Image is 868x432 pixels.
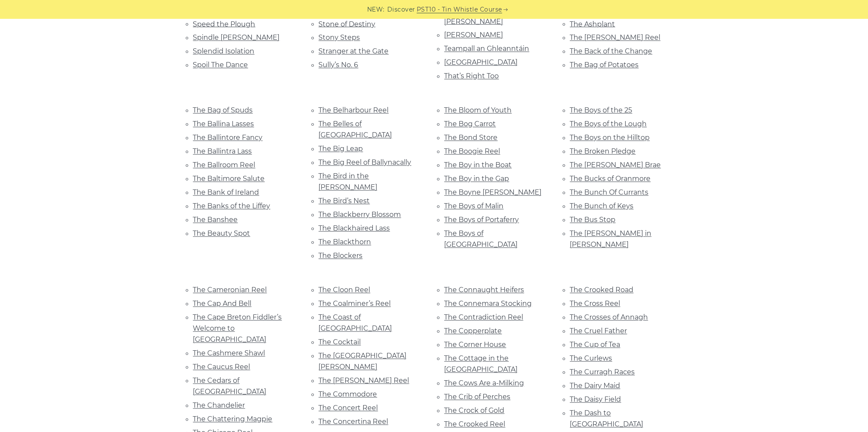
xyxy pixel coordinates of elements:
a: The [PERSON_NAME] Reel [570,34,661,42]
a: The Caucus Reel [193,363,250,371]
a: The Bag of Potatoes [570,61,639,69]
a: The Bloom of Youth [444,107,512,115]
a: Stone of Destiny [319,20,376,28]
a: The Coalminer’s Reel [319,300,391,308]
a: The Beauty Spot [193,230,250,238]
a: The [PERSON_NAME] Brae [570,161,661,169]
a: The Cottage in the [GEOGRAPHIC_DATA] [444,355,518,374]
a: The Crooked Road [570,286,634,294]
a: The Banks of the Liffey [193,202,271,210]
a: The Curragh Races [570,368,635,376]
a: The Concert Reel [319,404,378,412]
a: The Ashplant [570,20,615,28]
a: The Crib of Perches [444,393,511,401]
a: The Big Leap [319,145,363,153]
a: [GEOGRAPHIC_DATA] [444,59,518,67]
a: The Cedars of [GEOGRAPHIC_DATA] [193,377,267,396]
a: The Bunch of Keys [570,202,634,210]
a: The Big Reel of Ballynacally [319,159,412,167]
a: The Ballintra Lass [193,148,252,156]
a: The Cruel Father [570,327,627,335]
a: The Bird’s Nest [319,197,370,205]
a: The Boys of Portaferry [444,216,519,224]
a: The Ballroom Reel [193,161,256,169]
span: Discover [387,5,415,15]
a: The Blackberry Blossom [319,211,401,219]
a: The Coast of [GEOGRAPHIC_DATA] [319,314,392,333]
a: The Connemara Stocking [444,300,532,308]
a: The Blockers [319,252,363,260]
a: The Crock of Gold [444,407,505,415]
a: The Boys of the 25 [570,107,633,115]
a: The Bank of Ireland [193,189,259,197]
a: The Cloon Reel [319,286,371,294]
a: The Boys of the Lough [570,120,647,128]
a: The Bunch Of Currants [570,189,649,197]
a: The Connaught Heifers [444,286,524,294]
a: Spindle [PERSON_NAME] [193,34,280,42]
a: The Blackthorn [319,238,371,246]
a: The Boyne [PERSON_NAME] [444,189,542,197]
a: The Copperplate [444,327,502,335]
a: The Dash to [GEOGRAPHIC_DATA] [570,409,644,429]
a: The Chattering Magpie [193,415,273,423]
a: The Contradiction Reel [444,314,524,322]
a: Splendid Isolation [193,47,255,56]
a: PST10 - Tin Whistle Course [417,5,502,15]
a: The Commodore [319,391,377,399]
a: The Blackhaired Lass [319,225,390,233]
a: The Broken Pledge [570,148,636,156]
a: The Dairy Maid [570,382,621,390]
a: Stranger at the Gate [319,47,389,56]
a: The Boys of [GEOGRAPHIC_DATA] [444,230,518,249]
a: The Boogie Reel [444,148,500,156]
a: The Boys of Malin [444,202,504,210]
a: Spoil The Dance [193,61,248,69]
a: The Corner House [444,341,506,349]
a: The Baltimore Salute [193,175,265,183]
a: The Bog Carrot [444,120,496,128]
a: The Cape Breton Fiddler’s Welcome to [GEOGRAPHIC_DATA] [193,314,282,344]
a: The Boy in the Boat [444,161,512,169]
span: NEW: [367,5,385,15]
a: The Cameronian Reel [193,286,267,294]
a: The Bus Stop [570,216,616,224]
a: The Daisy Field [570,396,621,404]
a: The Cup of Tea [570,341,621,349]
a: The Banshee [193,216,238,224]
a: The Back of the Change [570,47,653,56]
a: The Bird in the [PERSON_NAME] [319,172,378,192]
a: The Cows Are a-Milking [444,379,524,388]
a: [PERSON_NAME] [444,31,503,39]
a: The Crooked Reel [444,420,506,429]
a: The Boy in the Gap [444,175,509,183]
a: That’s Right Too [444,72,499,80]
a: The Ballintore Fancy [193,134,263,142]
a: Speed the Plough [193,20,256,28]
a: The Concertina Reel [319,418,388,426]
a: The Cashmere Shawl [193,349,265,358]
a: The Ballina Lasses [193,120,254,128]
a: Stony Steps [319,34,360,42]
a: The Crosses of Annagh [570,314,648,322]
a: Sully’s No. 6 [319,61,359,69]
a: The Cap And Bell [193,300,252,308]
a: The Curlews [570,355,612,363]
a: The Boys on the Hilltop [570,134,650,142]
a: The Chandelier [193,402,245,410]
a: The Cross Reel [570,300,621,308]
a: The [GEOGRAPHIC_DATA][PERSON_NAME] [319,352,407,371]
a: Teampall an Ghleanntáin [444,45,530,53]
a: The Belles of [GEOGRAPHIC_DATA] [319,120,392,139]
a: The Bucks of Oranmore [570,175,651,183]
a: The Belharbour Reel [319,107,389,115]
a: The Bond Store [444,134,498,142]
a: The [PERSON_NAME] Reel [319,377,409,385]
a: The [PERSON_NAME] in [PERSON_NAME] [570,230,652,249]
a: The Cocktail [319,338,361,346]
a: The Bag of Spuds [193,107,253,115]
